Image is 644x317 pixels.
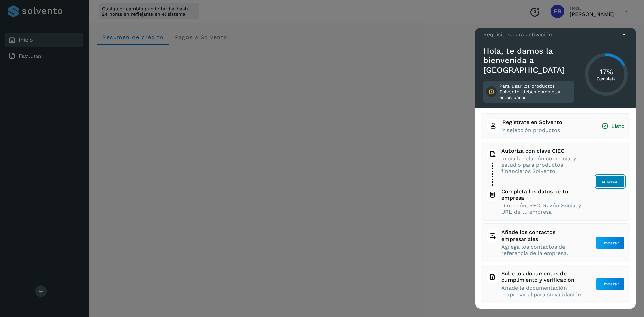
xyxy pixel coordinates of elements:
div: Requisitos para activación [475,28,636,41]
span: Empezar [601,281,619,287]
span: Completa los datos de tu empresa [501,188,583,201]
span: Agrega los contactos de referencia de la empresa. [501,244,583,256]
span: Inicia la relación comercial y estudio para productos financieros Solvento [501,155,583,175]
button: Empezar [596,175,625,188]
button: Registrate en SolventoY selección productosListo [486,119,625,133]
span: Empezar [601,178,619,184]
span: Añade los contactos empresariales [501,229,583,242]
button: Empezar [596,278,625,290]
span: Añade la documentación empresarial para su validación. [501,285,583,298]
p: Para usar los productos Solvento, debes completar estos pasos [499,83,572,100]
span: Empezar [601,240,619,246]
button: Sube los documentos de cumplimiento y verificaciónAñade la documentación empresarial para su vali... [486,270,625,298]
span: Y selección productos [502,127,562,134]
span: Listo [601,123,625,130]
span: Dirección, RFC, Razón Social y URL de tu empresa [501,202,583,215]
button: Empezar [596,237,625,249]
p: Requisitos para activación [483,31,552,38]
h3: Hola, te damos la bienvenida a [GEOGRAPHIC_DATA] [483,46,574,75]
button: Autoriza con clave CIECInicia la relación comercial y estudio para productos financieros Solvento... [486,148,625,215]
p: Completa [597,76,616,81]
span: Autoriza con clave CIEC [501,148,583,154]
h3: 17% [597,68,616,76]
button: Añade los contactos empresarialesAgrega los contactos de referencia de la empresa.Empezar [486,229,625,256]
span: Sube los documentos de cumplimiento y verificación [501,270,583,283]
span: Registrate en Solvento [502,119,562,125]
